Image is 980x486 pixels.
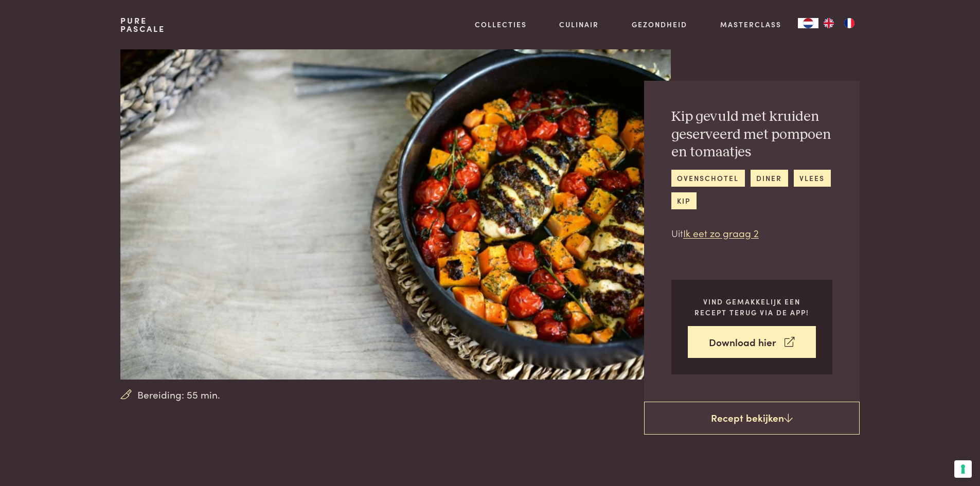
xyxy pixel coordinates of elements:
[751,170,788,187] a: diner
[954,460,972,478] button: Uw voorkeuren voor toestemming voor trackingtechnologieën
[818,18,860,28] ul: Language list
[475,19,527,30] a: Collecties
[120,16,165,33] a: PurePascale
[839,18,860,28] a: FR
[688,326,816,358] a: Download hier
[632,19,687,30] a: Gezondheid
[559,19,599,30] a: Culinair
[671,170,745,187] a: ovenschotel
[671,226,832,241] p: Uit
[720,19,781,30] a: Masterclass
[688,296,816,317] p: Vind gemakkelijk een recept terug via de app!
[644,402,860,435] a: Recept bekijken
[798,18,860,28] aside: Language selected: Nederlands
[120,49,670,380] img: Kip gevuld met kruiden geserveerd met pompoen en tomaatjes
[798,18,818,28] a: NL
[683,226,759,240] a: Ik eet zo graag 2
[671,108,832,161] h2: Kip gevuld met kruiden geserveerd met pompoen en tomaatjes
[794,170,831,187] a: vlees
[137,387,220,402] span: Bereiding: 55 min.
[798,18,818,28] div: Language
[671,192,697,209] a: kip
[818,18,839,28] a: EN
